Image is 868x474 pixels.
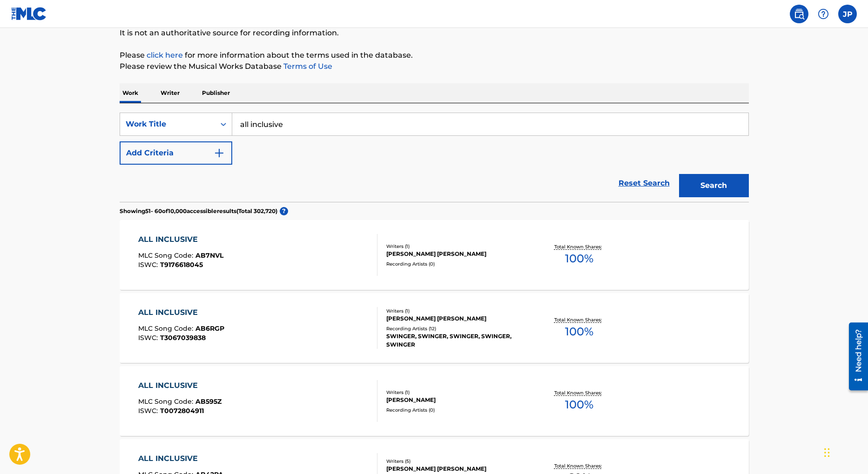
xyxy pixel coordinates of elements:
a: click here [147,51,183,60]
p: Total Known Shares: [554,243,604,250]
p: It is not an authoritative source for recording information. [120,27,749,39]
span: ISWC : [138,334,160,342]
span: ? [280,207,288,215]
div: Drag [824,439,830,467]
form: Search Form [120,113,749,202]
p: Writer [158,83,182,103]
iframe: Chat Widget [821,429,868,474]
div: ALL INCLUSIVE [138,453,223,464]
div: Writers ( 1 ) [386,307,527,314]
img: help [818,8,829,20]
button: Search [679,174,749,197]
div: ALL INCLUSIVE [138,380,222,391]
div: Help [814,5,833,23]
p: Publisher [199,83,233,103]
span: T0072804911 [160,407,204,415]
div: ALL INCLUSIVE [138,234,223,245]
div: [PERSON_NAME] [PERSON_NAME] [386,314,527,323]
div: User Menu [838,5,857,23]
img: MLC Logo [11,7,47,20]
span: AB7NVL [195,251,223,260]
p: Total Known Shares: [554,316,604,323]
a: Terms of Use [282,62,332,71]
span: 100 % [565,323,593,340]
p: Showing 51 - 60 of 10,000 accessible results (Total 302,720 ) [120,207,277,215]
p: Please review the Musical Works Database [120,61,749,72]
div: ALL INCLUSIVE [138,307,224,318]
span: AB6RGP [195,324,224,333]
a: Public Search [790,5,808,23]
span: T3067039838 [160,334,206,342]
span: 100 % [565,396,593,413]
span: AB595Z [195,397,222,406]
a: ALL INCLUSIVEMLC Song Code:AB595ZISWC:T0072804911Writers (1)[PERSON_NAME]Recording Artists (0)Tot... [120,366,749,436]
span: MLC Song Code : [138,324,195,333]
img: search [794,8,805,20]
span: MLC Song Code : [138,251,195,260]
button: Add Criteria [120,141,232,165]
iframe: Resource Center [842,319,868,394]
p: Please for more information about the terms used in the database. [120,50,749,61]
div: Writers ( 5 ) [386,458,527,465]
span: ISWC : [138,260,160,269]
div: [PERSON_NAME] [PERSON_NAME] [386,250,527,258]
a: ALL INCLUSIVEMLC Song Code:AB6RGPISWC:T3067039838Writers (1)[PERSON_NAME] [PERSON_NAME]Recording ... [120,293,749,363]
a: ALL INCLUSIVEMLC Song Code:AB7NVLISWC:T9176618045Writers (1)[PERSON_NAME] [PERSON_NAME]Recording ... [120,220,749,290]
a: Reset Search [614,173,674,194]
div: Writers ( 1 ) [386,389,527,396]
div: [PERSON_NAME] [386,396,527,404]
p: Total Known Shares: [554,462,604,469]
span: 100 % [565,250,593,267]
div: Recording Artists ( 12 ) [386,325,527,332]
span: ISWC : [138,407,160,415]
img: 9d2ae6d4665cec9f34b9.svg [214,147,225,159]
div: Recording Artists ( 0 ) [386,260,527,267]
div: SWINGER, SWINGER, SWINGER, SWINGER, SWINGER [386,332,527,349]
span: T9176618045 [160,260,203,269]
div: Writers ( 1 ) [386,243,527,250]
span: MLC Song Code : [138,397,195,406]
div: Work Title [126,119,209,130]
p: Work [120,83,141,103]
p: Total Known Shares: [554,389,604,396]
div: Recording Artists ( 0 ) [386,407,527,414]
